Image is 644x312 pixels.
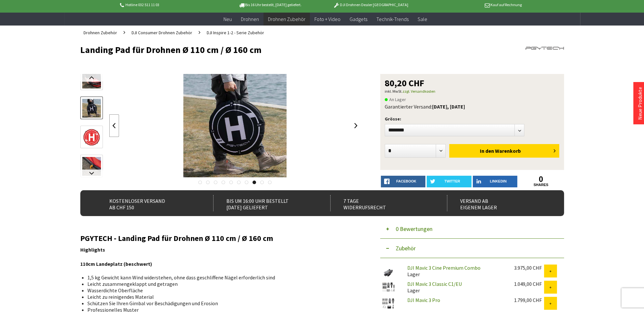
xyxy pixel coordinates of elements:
a: 0 [519,176,563,183]
span: Drohnen [241,16,259,22]
a: Neu [219,13,236,26]
span: twitter [444,179,460,183]
b: [DATE], [DATE] [432,103,465,110]
span: Gadgets [350,16,367,22]
a: Drohnen [236,13,263,26]
div: Lager [402,265,509,277]
span: facebook [396,179,416,183]
a: Drohnen Zubehör [263,13,310,26]
img: DJI Mavic 3 Classic C1/EU [380,281,396,294]
a: Foto + Video [310,13,345,26]
p: Kauf auf Rechnung [421,1,522,9]
a: zzgl. Versandkosten [402,89,435,94]
button: 0 Bewertungen [380,219,564,239]
a: Neue Produkte [637,87,643,120]
p: Bis 16 Uhr bestellt, [DATE] geliefert. [220,1,320,9]
span: Drohnen Zubehör [84,30,117,36]
span: LinkedIn [490,179,507,183]
div: Garantierter Versand: [385,103,560,110]
a: shares [519,183,563,187]
li: Wasserdichte Oberfläche [87,287,356,294]
img: DJI Mavic 3 Cine Premium Combo [380,265,396,281]
a: Gadgets [345,13,372,26]
p: Hotline 032 511 11 03 [119,1,219,9]
span: DJI Consumer Drohnen Zubehör [132,30,192,36]
a: DJI Inspire 1-2 - Serie Zubehör [203,26,267,40]
span: Neu [223,16,232,22]
div: Versand ab eigenem Lager [447,195,550,211]
li: Schützen Sie Ihren Gimbal vor Beschädigungen und Erosion [87,300,356,307]
span: Foto + Video [314,16,341,22]
a: Drohnen Zubehör [80,26,120,40]
button: In den Warenkorb [449,144,559,158]
span: Sale [418,16,427,22]
div: 3.975,00 CHF [514,265,544,271]
a: DJI Mavic 3 Classic C1/EU [407,281,462,287]
img: DJI Mavic 3 Pro [380,297,396,310]
a: twitter [427,176,471,187]
div: Kostenloser Versand ab CHF 150 [96,195,199,211]
strong: Highlights [80,246,105,253]
div: 7 Tage Widerrufsrecht [330,195,433,211]
div: 1.049,00 CHF [514,281,544,287]
div: 1.799,00 CHF [514,297,544,303]
li: Leicht zusammengeklappt und getragen [87,281,356,287]
span: DJI Inspire 1-2 - Serie Zubehör [207,30,264,36]
span: 80,20 CHF [385,78,424,88]
p: DJI Drohnen Dealer [GEOGRAPHIC_DATA] [320,1,421,9]
a: facebook [381,176,426,187]
a: LinkedIn [473,176,518,187]
strong: 110cm Landeplatz (beschwert) [80,261,152,267]
span: Warenkorb [495,148,521,154]
h1: Landing Pad für Drohnen Ø 110 cm / Ø 160 cm [80,45,467,55]
span: Drohnen Zubehör [268,16,305,22]
li: Leicht zu reinigendes Material [87,294,356,300]
span: In den [480,148,494,154]
a: Sale [413,13,432,26]
div: Bis um 16:00 Uhr bestellt [DATE] geliefert [213,195,316,211]
span: An Lager [385,96,406,103]
div: Lager [402,281,509,294]
a: Technik-Trends [372,13,413,26]
a: DJI Mavic 3 Cine Premium Combo [407,265,481,271]
p: inkl. MwSt. [385,88,560,95]
p: Grösse: [385,115,560,123]
h2: PGYTECH - Landing Pad für Drohnen Ø 110 cm / Ø 160 cm [80,234,361,243]
a: DJI Consumer Drohnen Zubehör [128,26,195,40]
a: DJI Mavic 3 Pro [407,297,440,303]
span: Technik-Trends [376,16,409,22]
img: PGYTECH [525,45,564,52]
li: 1,5 kg Gewicht kann Wind widerstehen, ohne dass geschliffene Nägel erforderlich sind [87,274,356,281]
button: Zubehör [380,239,564,258]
